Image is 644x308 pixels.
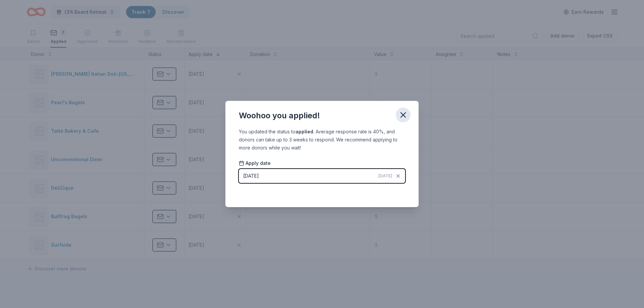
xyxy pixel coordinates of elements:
b: applied [296,129,313,134]
div: [DATE] [243,172,259,180]
div: Woohoo you applied! [239,110,320,121]
div: You updated the status to . Average response rate is 40%, and donors can take up to 3 weeks to re... [239,128,405,152]
button: [DATE][DATE] [239,169,405,183]
span: [DATE] [378,173,392,179]
span: Apply date [239,160,271,167]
